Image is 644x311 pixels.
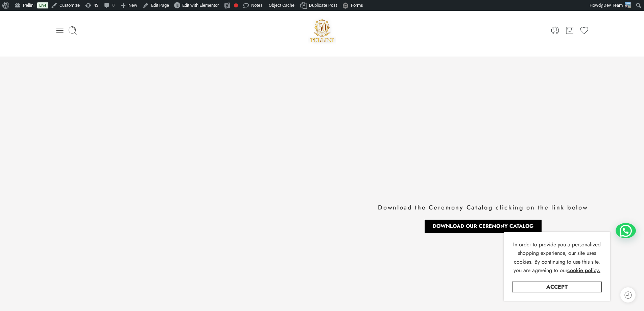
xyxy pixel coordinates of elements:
span: Edit with Elementor [182,3,219,8]
a: Live [37,2,48,8]
a: My Account [550,26,560,35]
span: Download Our Ceremony Catalog [433,224,533,229]
img: Pellini [308,16,337,45]
span: In order to provide you a personalized shopping experience, our site uses cookies. By continuing ... [513,241,601,274]
span: Dev Team [603,3,623,8]
div: Focus keyphrase not set [234,3,238,7]
a: Download Our Ceremony Catalog [424,219,542,233]
span: Download the Ceremony Catalog clicking on the link below [378,203,588,212]
a: Wishlist [579,26,589,35]
a: Pellini - [308,16,337,45]
a: Cart [565,26,574,35]
a: Accept [512,282,602,292]
a: cookie policy. [567,266,600,275]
